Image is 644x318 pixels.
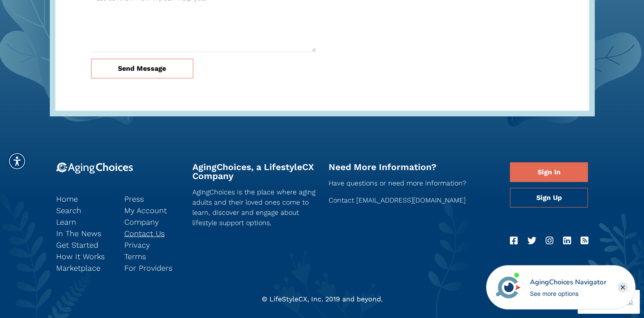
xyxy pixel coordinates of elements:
a: Twitter [527,234,536,248]
img: 9-logo.svg [56,162,133,174]
a: Instagram [546,234,553,248]
a: For Providers [124,262,180,274]
div: Accessibility Menu [8,152,26,171]
a: LinkedIn [563,234,571,248]
h2: Need More Information? [329,162,498,171]
a: Sign In [510,162,588,182]
h2: AgingChoices, a LifestyleCX Company [192,162,316,180]
a: In The News [56,228,112,239]
button: Send Message [91,59,193,78]
a: My Account [124,205,180,216]
p: Have questions or need more information? [329,178,498,188]
div: AgingChoices Navigator [530,277,606,287]
a: Learn [56,216,112,228]
a: Company [124,216,180,228]
a: Sign Up [510,188,588,208]
img: avatar [494,273,523,302]
p: Contact [329,195,498,205]
div: See more options [530,289,606,298]
a: Search [56,205,112,216]
p: AgingChoices is the place where aging adults and their loved ones come to learn, discover and eng... [192,187,316,228]
div: Close [618,282,628,292]
a: Privacy [124,239,180,251]
a: Press [124,193,180,205]
a: How It Works [56,251,112,262]
a: Contact Us [124,228,180,239]
a: Marketplace [56,262,112,274]
div: © LifeStyleCX, Inc. 2019 and beyond. [50,294,595,304]
a: Home [56,193,112,205]
a: Get Started [56,239,112,251]
a: Terms [124,251,180,262]
a: RSS Feed [580,234,588,248]
a: Facebook [510,234,518,248]
a: [EMAIL_ADDRESS][DOMAIN_NAME] [356,196,466,204]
